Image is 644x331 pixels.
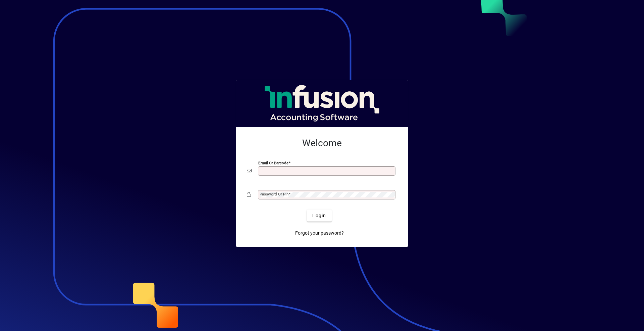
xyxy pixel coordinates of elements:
[258,161,288,165] mat-label: Email or Barcode
[292,227,346,239] a: Forgot your password?
[295,230,344,237] span: Forgot your password?
[247,138,397,149] h2: Welcome
[312,212,326,219] span: Login
[307,210,331,222] button: Login
[260,192,288,196] mat-label: Password or Pin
